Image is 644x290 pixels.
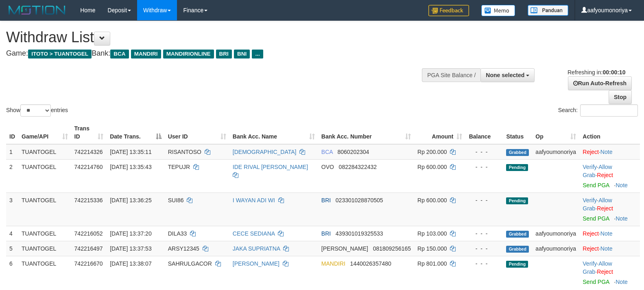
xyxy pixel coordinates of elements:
span: BRI [216,50,232,58]
span: [DATE] 13:37:20 [110,230,151,237]
div: - - - [469,229,500,238]
span: Copy 439301019325533 to clipboard [336,230,383,237]
span: [DATE] 13:35:43 [110,164,151,170]
div: - - - [469,196,500,204]
span: Rp 103.000 [417,230,447,237]
th: Action [579,121,640,144]
span: BCA [321,149,333,155]
label: Show entries [6,104,68,117]
td: TUANTOGEL [18,256,71,289]
a: Reject [583,245,599,252]
th: Amount: activate to sort column ascending [414,121,465,144]
h1: Withdraw List [6,29,421,45]
div: - - - [469,148,500,156]
a: Verify [583,260,597,267]
input: Search: [580,104,638,117]
td: 2 [6,159,18,193]
th: Trans ID: activate to sort column ascending [71,121,107,144]
span: Rp 600.000 [417,164,447,170]
a: Send PGA [583,279,609,285]
span: ... [252,50,263,58]
span: · [583,164,612,178]
span: Copy 023301028870505 to clipboard [336,197,383,203]
span: TEPUJR [168,164,190,170]
span: 742215336 [74,197,103,203]
td: aafyoumonoriya [532,226,579,241]
span: MANDIRI [131,50,161,58]
button: None selected [480,68,535,82]
span: Pending [506,197,528,204]
a: CECE SEDIANA [233,230,275,237]
span: Rp 150.000 [417,245,447,252]
span: Rp 600.000 [417,197,447,203]
span: ITOTO > TUANTOGEL [28,50,92,58]
span: Rp 200.000 [417,149,447,155]
a: Reject [597,172,613,178]
span: Copy 1440026357480 to clipboard [350,260,391,267]
span: BNI [234,50,250,58]
span: Grabbed [506,231,529,238]
span: SAHRULGACOR [168,260,212,267]
img: MOTION_logo.png [6,4,68,16]
span: 742216052 [74,230,103,237]
span: Grabbed [506,149,529,156]
a: IDE RIVAL [PERSON_NAME] [233,164,308,170]
span: Refreshing in: [568,69,625,76]
a: Note [600,149,613,155]
td: aafyoumonoriya [532,241,579,256]
span: [DATE] 13:37:53 [110,245,151,252]
span: OVO [321,164,334,170]
th: Op: activate to sort column ascending [532,121,579,144]
a: Reject [597,268,613,275]
td: · [579,144,640,160]
span: 742214326 [74,149,103,155]
a: Send PGA [583,182,609,188]
td: TUANTOGEL [18,226,71,241]
td: 5 [6,241,18,256]
span: SUI86 [168,197,184,203]
td: 6 [6,256,18,289]
th: Status [503,121,532,144]
a: Send PGA [583,215,609,222]
th: Bank Acc. Name: activate to sort column ascending [229,121,318,144]
span: [DATE] 13:38:07 [110,260,151,267]
span: Pending [506,164,528,171]
td: 1 [6,144,18,160]
span: MANDIRI [321,260,345,267]
span: Pending [506,261,528,268]
span: Copy 082284322432 to clipboard [339,164,377,170]
td: 3 [6,193,18,226]
strong: 00:00:10 [603,69,625,76]
span: [DATE] 13:36:25 [110,197,151,203]
td: · [579,226,640,241]
img: Feedback.jpg [428,5,469,16]
div: - - - [469,260,500,268]
span: Copy 8060202304 to clipboard [338,149,369,155]
td: aafyoumonoriya [532,144,579,160]
img: panduan.png [528,5,568,16]
a: Note [616,182,628,188]
span: BRI [321,230,331,237]
td: · · [579,193,640,226]
td: TUANTOGEL [18,241,71,256]
a: JAKA SUPRIATNA [233,245,280,252]
h4: Game: Bank: [6,50,421,58]
a: Note [600,230,613,237]
span: BRI [321,197,331,203]
th: ID [6,121,18,144]
span: 742216670 [74,260,103,267]
a: Verify [583,164,597,170]
td: · · [579,256,640,289]
span: [PERSON_NAME] [321,245,368,252]
label: Search: [558,104,638,117]
span: 742214760 [74,164,103,170]
th: Game/API: activate to sort column ascending [18,121,71,144]
a: Reject [583,149,599,155]
span: Copy 081809256165 to clipboard [373,245,411,252]
a: Allow Grab [583,164,612,178]
td: TUANTOGEL [18,159,71,193]
th: User ID: activate to sort column ascending [165,121,229,144]
div: - - - [469,245,500,253]
span: [DATE] 13:35:11 [110,149,151,155]
td: TUANTOGEL [18,144,71,160]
